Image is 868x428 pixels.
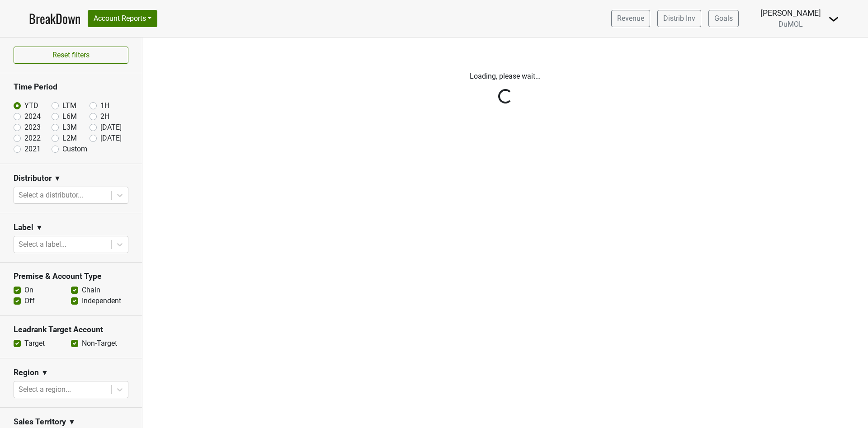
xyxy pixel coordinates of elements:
p: Loading, please wait... [255,71,756,82]
a: Distrib Inv [657,10,701,27]
a: Revenue [611,10,650,27]
a: Goals [708,10,739,27]
img: Dropdown Menu [828,14,839,24]
button: Account Reports [88,10,157,27]
span: DuMOL [778,20,803,28]
div: [PERSON_NAME] [760,7,821,19]
a: BreakDown [29,9,80,28]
